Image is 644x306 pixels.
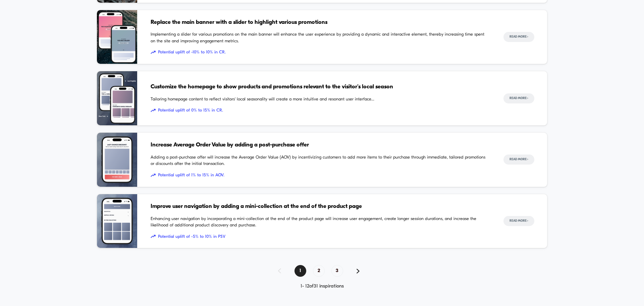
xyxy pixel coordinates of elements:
[97,71,137,125] img: Tailoring homepage content to reflect visitors' local seasonality will create a more intuitive an...
[151,96,490,103] span: Tailoring homepage content to reflect visitors' local seasonality will create a more intuitive an...
[151,31,490,44] span: Implementing a slider for various promotions on the main banner will enhance the user experience ...
[503,32,534,42] button: Read More>
[294,265,306,277] span: 1
[503,93,534,103] button: Read More>
[151,202,490,211] span: Improve user navigation by adding a mini-collection at the end of the product page
[151,49,490,56] span: Potential uplift of -10% to 10% in CR.
[331,265,343,277] span: 3
[151,18,490,27] span: Replace the main banner with a slider to highlight various promotions
[97,194,137,248] img: Enhancing user navigation by incorporating a mini-collection at the end of the product page will ...
[151,216,490,229] span: Enhancing user navigation by incorporating a mini-collection at the end of the product page will ...
[503,216,534,226] button: Read More>
[97,283,547,289] div: 1 - 12 of 31 inspirations
[151,172,490,179] span: Potential uplift of 1% to 15% in AOV.
[151,233,490,240] span: Potential uplift of -5% to 10% in PSV
[151,83,490,91] span: Customize the homepage to show products and promotions relevant to the visitor's local season
[151,107,490,114] span: Potential uplift of 0% to 15% in CR.
[97,133,137,187] img: Adding a post-purchase offer will increase the Average Order Value (AOV) by incentivizing custome...
[151,154,490,167] span: Adding a post-purchase offer will increase the Average Order Value (AOV) by incentivizing custome...
[313,265,325,277] span: 2
[97,10,137,64] img: Implementing a slider for various promotions on the main banner will enhance the user experience ...
[151,141,490,149] span: Increase Average Order Value by adding a post-purchase offer
[357,269,360,273] img: pagination forward
[503,155,534,165] button: Read More>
